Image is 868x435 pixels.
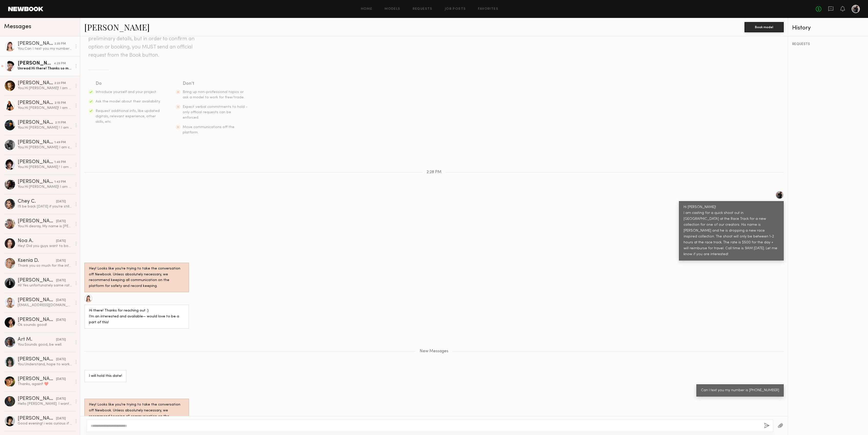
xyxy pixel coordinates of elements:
div: [DATE] [56,416,66,421]
div: Noa A. [18,239,56,244]
div: You: Hi [PERSON_NAME]! I am casting for a quick shoot out in [GEOGRAPHIC_DATA] at the Race Track ... [18,86,72,91]
div: REQUESTS [792,43,864,46]
div: Ok sounds good! [18,323,72,327]
div: [DATE] [56,219,66,224]
div: [PERSON_NAME] [18,317,56,323]
span: Request additional info, like updated digitals, relevant experience, other skills, etc. [96,109,160,123]
div: You: Hi [PERSON_NAME] ! I am casting for a quick shoot out in [GEOGRAPHIC_DATA] at the Race Track... [18,125,72,130]
div: You: Understand, hope to work together in the future when the job has a bigger budget. [18,362,72,367]
div: Hey! Looks like you’re trying to take the conversation off Newbook. Unless absolutely necessary, ... [89,402,184,426]
span: Expect verbal commitments to hold - only official requests can be enforced. [183,105,247,119]
div: [PERSON_NAME](Mcknnly) M. [18,120,55,125]
div: I’ll be back [DATE] if you’re still interested in working together :) [18,204,72,209]
div: 1:42 PM [54,180,66,184]
div: 2:11 PM [55,120,66,125]
div: [PERSON_NAME] [18,377,56,382]
div: [DATE] [56,318,66,323]
div: 1:49 PM [54,140,66,145]
div: 2:23 PM [54,81,66,86]
span: Introduce yourself and your project. [96,90,157,94]
a: Home [361,7,373,11]
span: Ask the model about their availability. [96,100,161,103]
div: Art M. [18,337,56,342]
div: [DATE] [56,337,66,342]
div: [PERSON_NAME] [18,357,56,362]
a: [PERSON_NAME] [84,22,150,33]
div: You: Hi [PERSON_NAME]! I am casting for a quick shoot out in [GEOGRAPHIC_DATA] at the Race Track ... [18,184,72,189]
div: [PERSON_NAME] [18,100,55,106]
div: [PERSON_NAME] [18,81,54,86]
div: [DATE] [56,357,66,362]
span: 2:28 PM [427,170,441,174]
div: [PERSON_NAME] [18,278,56,283]
a: Favorites [478,7,498,11]
div: Chey C. [18,199,56,204]
div: [DATE] [56,377,66,382]
div: [DATE] [56,298,66,303]
div: You: Can I text you my number is [PHONE_NUMBER] [18,46,72,51]
div: History [792,25,864,31]
div: [PERSON_NAME] [18,179,54,184]
div: [DATE] [56,397,66,401]
div: 2:15 PM [55,101,66,106]
div: [EMAIL_ADDRESS][DOMAIN_NAME] [18,303,72,308]
div: [PERSON_NAME] [18,140,54,145]
div: Hi there! Thanks for reaching out :) I’m an interested and available— would love to be a part of ... [89,308,184,326]
span: Bring up non-professional topics or ask a model to work for free/trade. [183,90,244,99]
div: [PERSON_NAME] [18,160,54,165]
div: Hi! Yes unfortunately same rate, as my half day is $750. Sorry about that hope it’s a great shoot... [18,283,72,288]
div: 1:46 PM [54,160,66,165]
div: [DATE] [56,258,66,263]
div: [PERSON_NAME] [18,416,56,421]
span: New Messages [420,349,448,354]
div: [DATE] [56,278,66,283]
div: 2:35 PM [54,42,66,46]
div: I will hold this date! [89,373,122,379]
div: [PERSON_NAME] [18,41,54,46]
div: [DATE] [56,199,66,204]
button: Book model [745,22,784,32]
div: Unread: Hi there! Thanks so much for reaching out! I would love to do this but I don’t have a car... [18,66,72,71]
div: 4:29 PM [54,61,66,66]
div: You: Sounds good, be well. [18,342,72,347]
a: Book model [745,25,784,29]
div: [DATE] [56,239,66,244]
div: You: Hi desray, My name is [PERSON_NAME] from [PERSON_NAME] Clothing please let me know if you ar... [18,224,72,229]
div: Hello [PERSON_NAME]. I wanted to know if I was booked and confirmed for this project. [18,401,72,406]
div: You: Hi [PERSON_NAME] I am casting for a quick shoot out in [GEOGRAPHIC_DATA] at the Race Track f... [18,145,72,150]
div: [PERSON_NAME] [18,396,56,401]
div: Can I text you my number is [PHONE_NUMBER] [701,388,779,393]
div: Ksenia D. [18,258,56,263]
a: Models [385,7,400,11]
span: Messages [4,24,31,30]
div: You: Hi [PERSON_NAME] ! I am casting for a quick shoot out in [GEOGRAPHIC_DATA] at the Race Track... [18,165,72,170]
div: Hey! Looks like you’re trying to take the conversation off Newbook. Unless absolutely necessary, ... [89,266,184,289]
span: Move communications off the platform. [183,126,234,134]
div: [PERSON_NAME] [18,219,56,224]
a: Requests [413,7,432,11]
div: Do [96,80,161,87]
div: Good evening! i was curious if decisions on talent are being made [DATE] or [DATE]? [18,421,72,426]
div: Thanks, again!! ❤️ [18,382,72,387]
div: Thank you so much for the info. I’ll be happy to be a part of this photoshoot. I can do $200 per ... [18,263,72,268]
div: [PERSON_NAME] [18,61,54,66]
div: You: Hi [PERSON_NAME]! I am casting for a quick shoot out in [GEOGRAPHIC_DATA] at the Race Track ... [18,106,72,110]
a: Job Posts [445,7,466,11]
div: Hey! Did you guys want to book a shoot for this week? [18,244,72,248]
div: Don’t [183,80,248,87]
div: [PERSON_NAME] [18,298,56,303]
div: Hi [PERSON_NAME]! I am casting for a quick shoot out in [GEOGRAPHIC_DATA] at the Race Track for a... [684,204,779,257]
